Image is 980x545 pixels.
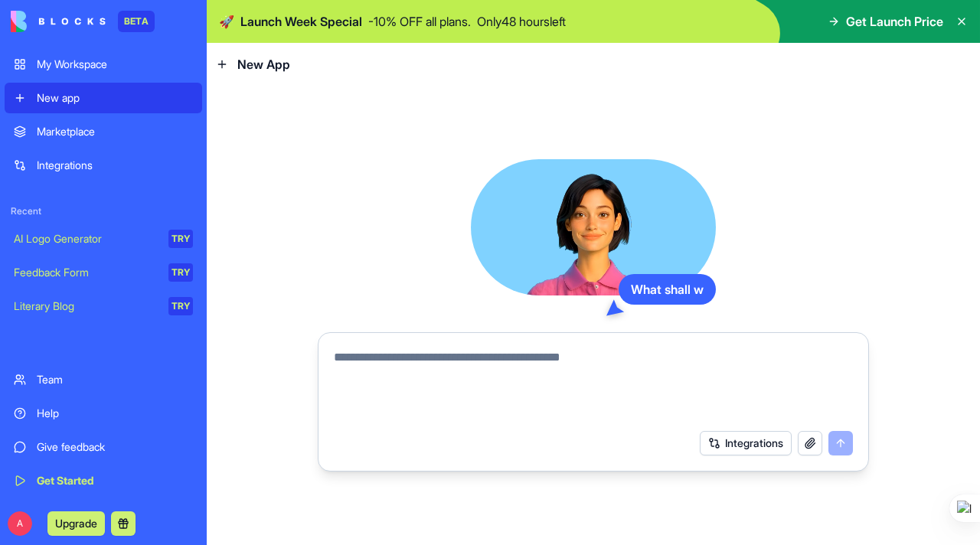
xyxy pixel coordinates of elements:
span: A [8,511,32,536]
a: New app [5,83,202,113]
p: - 10 % OFF all plans. [368,12,471,31]
span: Recent [5,205,202,217]
a: Literary BlogTRY [5,291,202,321]
div: Help [37,406,193,421]
a: Marketplace [5,116,202,147]
div: What shall w [619,274,716,305]
div: Marketplace [37,124,193,139]
div: New app [37,90,193,106]
span: Get Launch Price [846,12,943,31]
div: TRY [168,230,193,248]
span: 🚀 [219,12,234,31]
a: Upgrade [47,515,105,530]
a: BETA [11,11,155,32]
div: BETA [118,11,155,32]
button: Integrations [700,431,792,455]
div: Team [37,372,193,387]
div: Literary Blog [14,299,158,314]
a: Feedback FormTRY [5,257,202,288]
p: Only 48 hours left [477,12,566,31]
span: New App [237,55,290,73]
a: Team [5,364,202,395]
div: Integrations [37,158,193,173]
div: Give feedback [37,439,193,455]
a: AI Logo GeneratorTRY [5,224,202,254]
a: Integrations [5,150,202,181]
a: Get Started [5,465,202,496]
a: Help [5,398,202,429]
a: My Workspace [5,49,202,80]
span: Launch Week Special [240,12,362,31]
div: Get Started [37,473,193,488]
img: logo [11,11,106,32]
a: Give feedback [5,432,202,462]
div: TRY [168,263,193,282]
div: AI Logo Generator [14,231,158,246]
div: My Workspace [37,57,193,72]
div: Feedback Form [14,265,158,280]
button: Upgrade [47,511,105,536]
div: TRY [168,297,193,315]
